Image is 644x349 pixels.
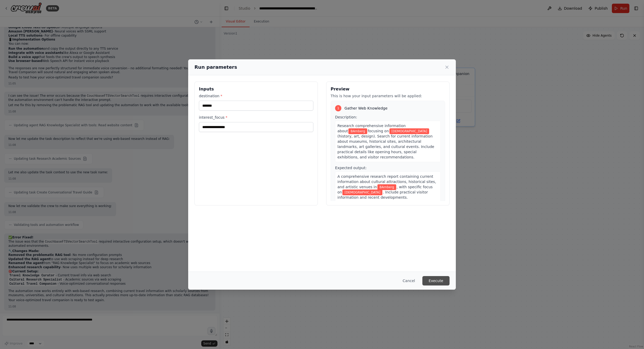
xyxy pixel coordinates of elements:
span: Gather Web Knowledge [344,106,388,111]
span: Variable: interest_focus [389,128,429,134]
span: focusing on [368,129,389,133]
h2: Run parameters [194,64,237,71]
span: Variable: destination [348,128,367,134]
span: Expected output: [335,166,367,170]
h3: Preview [331,86,445,92]
span: , with specific focus on [337,185,433,194]
label: interest_focus [199,115,313,120]
span: Variable: destination [377,184,396,190]
div: 1 [335,105,341,111]
p: This is how your input parameters will be applied: [331,93,445,99]
button: Execute [422,276,450,285]
span: . Include practical visitor information and recent developments. [337,190,428,199]
label: destination [199,93,313,99]
span: Variable: interest_focus [342,190,382,195]
h3: Inputs [199,86,313,92]
span: (history, art, design). Search for current information about museums, historical sites, architect... [337,134,434,159]
span: Description: [335,115,357,119]
span: Research comprehensive information about [337,124,406,133]
span: A comprehensive research report containing current information about cultural attractions, histor... [337,174,436,189]
button: Cancel [399,276,419,285]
